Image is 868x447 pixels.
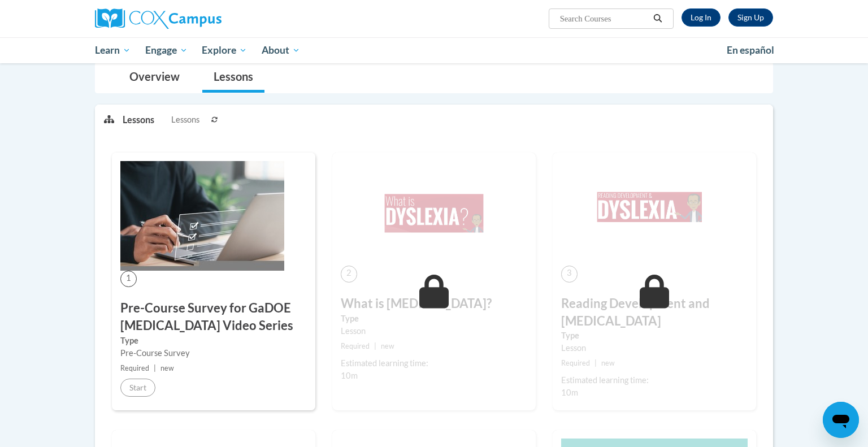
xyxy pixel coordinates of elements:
[561,329,748,342] label: Type
[341,325,527,337] div: Lesson
[95,44,131,57] span: Learn
[601,359,615,367] span: new
[138,37,195,63] a: Engage
[145,44,188,57] span: Engage
[120,161,284,271] img: Course Image
[559,12,649,25] input: Search Courses
[682,8,721,27] a: Log In
[95,8,310,29] a: Cox Campus
[823,402,859,438] iframe: Button to launch messaging window
[341,371,358,380] span: 10m
[561,388,578,397] span: 10m
[374,342,376,350] span: |
[120,335,307,347] label: Type
[118,63,191,93] a: Overview
[88,37,138,63] a: Learn
[262,44,300,57] span: About
[254,37,307,63] a: About
[561,266,578,282] span: 3
[719,38,782,62] a: En español
[727,44,774,56] span: En español
[561,359,590,367] span: Required
[561,295,748,330] h3: Reading Development and [MEDICAL_DATA]
[341,313,527,325] label: Type
[381,342,394,350] span: new
[95,8,222,29] img: Cox Campus
[120,364,149,372] span: Required
[78,37,790,63] div: Main menu
[194,37,254,63] a: Explore
[341,266,357,282] span: 2
[154,364,156,372] span: |
[341,161,527,266] img: Course Image
[561,342,748,354] div: Lesson
[341,295,527,313] h3: What is [MEDICAL_DATA]?
[202,63,264,93] a: Lessons
[120,300,307,335] h3: Pre-Course Survey for GaDOE [MEDICAL_DATA] Video Series
[120,379,155,397] button: Start
[561,374,748,387] div: Estimated learning time:
[561,161,748,266] img: Course Image
[728,8,773,27] a: Register
[649,12,666,25] button: Search
[120,347,307,359] div: Pre-Course Survey
[594,359,597,367] span: |
[202,44,247,57] span: Explore
[123,114,154,126] p: Lessons
[120,271,137,287] span: 1
[341,357,527,370] div: Estimated learning time:
[341,342,370,350] span: Required
[171,114,199,126] span: Lessons
[160,364,174,372] span: new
